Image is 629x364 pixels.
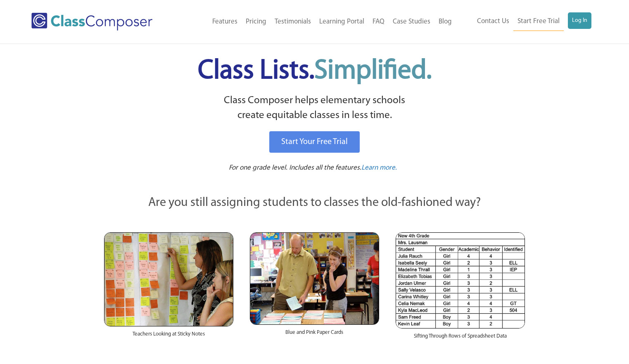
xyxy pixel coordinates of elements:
[396,232,525,329] img: Spreadsheets
[568,12,591,29] a: Log In
[368,13,389,31] a: FAQ
[104,232,233,326] img: Teachers Looking at Sticky Notes
[229,164,361,171] span: For one grade level. Includes all the features.
[242,13,271,31] a: Pricing
[104,194,525,212] p: Are you still assigning students to classes the old-fashioned way?
[315,13,368,31] a: Learning Portal
[104,326,233,346] div: Teachers Looking at Sticky Notes
[473,12,513,31] a: Contact Us
[208,13,242,31] a: Features
[271,13,315,31] a: Testimonials
[269,131,360,153] a: Start Your Free Trial
[434,13,456,31] a: Blog
[198,58,432,85] span: Class Lists.
[281,138,348,146] span: Start Your Free Trial
[396,329,525,348] div: Sifting Through Rows of Spreadsheet Data
[103,93,527,123] p: Class Composer helps elementary schools create equitable classes in less time.
[361,163,397,173] a: Learn more.
[361,164,397,171] span: Learn more.
[31,13,152,31] img: Class Composer
[513,12,564,31] a: Start Free Trial
[179,13,456,31] nav: Header Menu
[314,58,432,85] span: Simplified.
[456,12,591,31] nav: Header Menu
[250,232,379,324] img: Blue and Pink Paper Cards
[250,325,379,345] div: Blue and Pink Paper Cards
[389,13,434,31] a: Case Studies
